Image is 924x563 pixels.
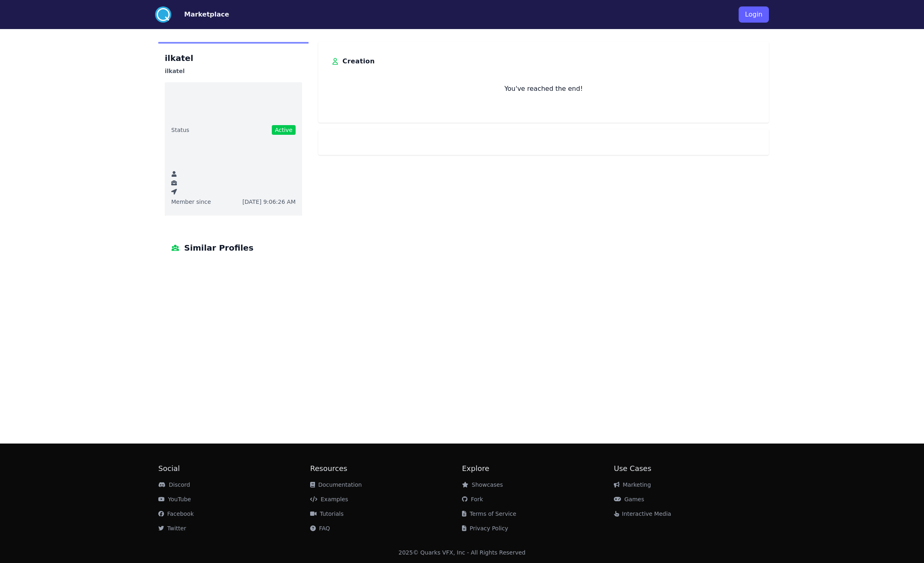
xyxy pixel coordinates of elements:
a: Showcases [462,481,503,488]
p: You've reached the end! [331,84,756,94]
a: Games [614,496,644,502]
span: Similar Profiles [184,241,254,254]
a: Tutorials [310,511,344,517]
a: FAQ [310,525,330,532]
div: 2025 © Quarks VFX, Inc - All Rights Reserved [399,548,526,557]
span: Member since [171,198,211,206]
a: Facebook [158,511,194,517]
a: Documentation [310,481,362,488]
span: Active [272,125,296,135]
h2: Use Cases [614,463,766,474]
a: Terms of Service [462,511,516,517]
a: Login [739,3,769,26]
h3: ilkatel [165,66,302,76]
h2: Explore [462,463,614,474]
a: YouTube [158,496,191,502]
a: Marketplace [171,10,229,19]
a: Twitter [158,525,186,532]
button: Marketplace [184,10,229,19]
h2: Social [158,463,310,474]
a: Examples [310,496,348,502]
a: Discord [158,481,190,488]
a: Interactive Media [614,511,671,517]
h3: Creation [342,55,375,68]
h1: ilkatel [165,52,302,65]
a: Marketing [614,481,651,488]
a: Privacy Policy [462,525,508,532]
a: Fork [462,496,483,502]
h2: Resources [310,463,462,474]
span: Status [171,126,189,134]
button: Login [739,6,769,23]
span: [DATE] 9:06:26 AM [242,198,296,206]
